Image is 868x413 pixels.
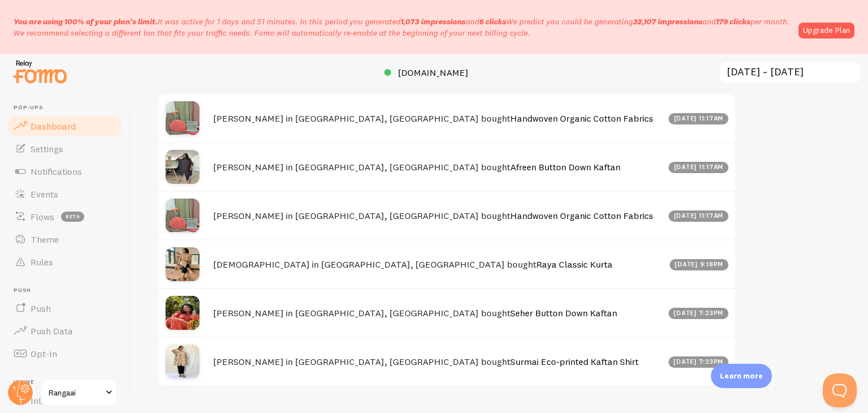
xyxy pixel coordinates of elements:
[7,205,123,228] a: Flows beta
[14,104,123,111] span: Pop-ups
[669,113,728,124] div: [DATE] 11:17am
[711,364,772,388] div: Learn more
[510,307,617,319] a: Seher Button Down Kaftan
[7,320,123,342] a: Push Data
[7,115,123,137] a: Dashboard
[49,386,102,399] span: Rangaai
[633,16,750,27] span: and
[510,113,653,124] a: Handwoven Organic Cotton Fabrics
[510,356,639,367] a: Surmai Eco-printed Kaftan Shirt
[7,183,123,205] a: Events
[14,16,792,38] p: It was active for 1 days and 51 minutes. In this period you generated We predict you could be gen...
[61,212,84,222] span: beta
[7,137,123,160] a: Settings
[7,251,123,273] a: Rules
[7,297,123,320] a: Push
[31,211,54,222] span: Flows
[633,16,702,27] b: 32,107 impressions
[31,348,57,359] span: Opt-In
[213,161,662,173] h4: [PERSON_NAME] in [GEOGRAPHIC_DATA], [GEOGRAPHIC_DATA] bought
[31,188,58,200] span: Events
[401,16,506,27] span: and
[669,210,728,222] div: [DATE] 11:17am
[7,228,123,251] a: Theme
[213,356,662,368] h4: [PERSON_NAME] in [GEOGRAPHIC_DATA], [GEOGRAPHIC_DATA] bought
[31,143,63,154] span: Settings
[720,371,763,381] p: Learn more
[670,259,729,270] div: [DATE] 9:18pm
[14,378,123,386] span: Inline
[31,256,53,268] span: Rules
[213,259,663,270] h4: [DEMOGRAPHIC_DATA] in [GEOGRAPHIC_DATA], [GEOGRAPHIC_DATA] bought
[14,16,158,27] span: You are using 100% of your plan's limit.
[401,16,466,27] b: 1,073 impressions
[479,16,506,27] b: 6 clicks
[12,57,68,86] img: fomo-relay-logo-orange.svg
[669,308,729,319] div: [DATE] 7:23pm
[536,259,613,270] a: Raya Classic Kurta
[669,162,728,173] div: [DATE] 11:17am
[7,342,123,365] a: Opt-In
[31,303,51,314] span: Push
[510,161,620,173] a: Afreen Button Down Kaftan
[41,379,117,406] a: Rangaai
[7,160,123,183] a: Notifications
[716,16,750,27] b: 179 clicks
[213,113,662,124] h4: [PERSON_NAME] in [GEOGRAPHIC_DATA], [GEOGRAPHIC_DATA] bought
[31,121,76,132] span: Dashboard
[31,234,59,245] span: Theme
[31,166,82,177] span: Notifications
[823,373,857,407] iframe: Help Scout Beacon - Open
[14,287,123,294] span: Push
[213,210,662,222] h4: [PERSON_NAME] in [GEOGRAPHIC_DATA], [GEOGRAPHIC_DATA] bought
[213,307,662,319] h4: [PERSON_NAME] in [GEOGRAPHIC_DATA], [GEOGRAPHIC_DATA] bought
[669,356,729,368] div: [DATE] 7:23pm
[798,23,854,38] a: Upgrade Plan
[31,325,73,337] span: Push Data
[510,210,653,221] a: Handwoven Organic Cotton Fabrics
